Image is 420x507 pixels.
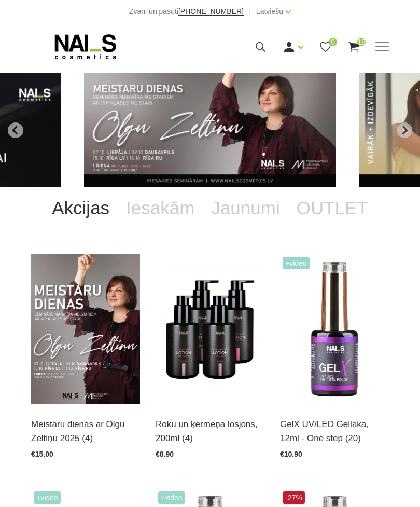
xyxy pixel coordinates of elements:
span: €15.00 [31,450,53,458]
a: Meistaru dienas ar Olgu Zeltiņu 2025 (4) [31,417,140,445]
span: €8.90 [156,450,174,458]
span: [PHONE_NUMBER] [178,7,244,16]
a: Iesakām [118,187,203,229]
img: Trīs vienā - bāze, tonis, tops (trausliem nagiem vēlams papildus lietot bāzi). Ilgnoturīga un int... [280,254,389,404]
span: 18 [357,38,366,46]
a: [PHONE_NUMBER] [178,8,244,16]
a: 18 [347,40,360,53]
span: -27% [283,491,305,504]
a: GelX UV/LED Gellaka, 12ml - One step (20) [280,417,389,445]
span: | [249,5,251,18]
img: ✨ Meistaru dienas ar Olgu Zeltiņu 2025 ✨ RUDENS / Seminārs manikīra meistariem Liepāja – 7. okt. ... [31,254,140,404]
a: 0 [319,40,332,53]
li: 1 of 13 [84,73,336,187]
div: Zvani un pasūti [129,5,244,18]
a: OUTLET [288,187,376,229]
button: Next slide [397,122,412,138]
a: Jaunumi [203,187,288,229]
a: Akcijas [44,187,118,229]
a: Roku un ķermeņa losjons, 200ml (4) [156,417,264,445]
span: +Video [158,491,185,504]
img: BAROJOŠS roku un ķermeņa LOSJONSBALI COCONUT barojošs roku un ķermeņa losjons paredzēts jebkura t... [156,254,264,404]
span: €10.90 [280,450,302,458]
span: +Video [34,491,61,504]
button: Go to last slide [8,122,23,138]
span: 0 [329,38,337,46]
span: +Video [283,257,310,269]
a: Latviešu [256,5,283,18]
